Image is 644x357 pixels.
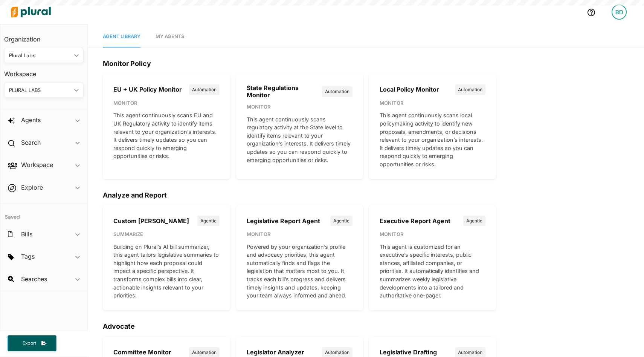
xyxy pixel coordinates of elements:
[380,100,485,107] p: Monitor
[380,243,485,300] p: This agent is customized for an executive’s specific interests, public stances, affiliated compan...
[113,243,219,300] p: Building on Plural’s AI bill summarizer, this agent tailors legislative summaries to highlight ho...
[21,161,53,169] h2: Workspace
[247,243,353,300] p: Powered by your organization’s profile and advocacy priorities, this agent automatically finds an...
[0,204,87,222] h4: Saved
[247,115,353,164] p: This agent continuously scans regulatory activity at the State level to identify items relevant t...
[369,205,496,310] div: Executive Report AgentAgenticMonitorThis agent is customized for an executive’s specific interest...
[463,216,485,226] span: Agentic
[606,2,633,23] a: BD
[322,86,353,97] span: Automation
[380,231,485,238] p: Monitor
[247,349,304,356] h4: Legislator Analyzer
[103,322,629,331] h2: Advocate
[21,116,41,124] h2: Agents
[455,84,485,95] span: Automation
[103,26,140,47] a: Agent Library
[21,275,47,283] h2: Searches
[113,100,219,107] p: Monitor
[189,84,220,95] span: Automation
[17,340,41,346] span: Export
[113,111,219,160] p: This agent continuously scans EU and UK Regulatory activity to identify items relevant to your or...
[197,216,220,226] span: Agentic
[247,231,353,238] p: Monitor
[21,138,41,147] h2: Search
[113,231,219,238] p: Summarize
[9,52,71,60] div: Plural Labs
[4,28,84,45] h3: Organization
[113,86,182,93] h4: EU + UK Policy Monitor
[156,34,184,39] span: My Agents
[156,26,184,47] a: My Agents
[380,349,437,356] h4: Legislative Drafting
[21,230,32,238] h2: Bills
[612,5,627,20] div: BD
[330,216,353,226] span: Agentic
[247,84,322,99] h4: State Regulations Monitor
[247,103,353,111] p: Monitor
[380,218,450,225] h4: Executive Report Agent
[113,218,189,225] h4: Custom [PERSON_NAME]
[8,335,56,351] button: Export
[4,63,84,80] h3: Workspace
[247,218,320,225] h4: Legislative Report Agent
[103,60,629,68] h2: Monitor Policy
[21,252,35,260] h2: Tags
[9,86,71,94] div: PLURAL LABS
[113,349,171,356] h4: Committee Monitor
[21,183,43,192] h2: Explore
[380,86,439,93] h4: Local Policy Monitor
[103,191,629,199] h2: Analyze and Report
[380,111,485,168] p: This agent continuously scans local policymaking activity to identify new proposals, amendments, ...
[103,34,140,39] span: Agent Library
